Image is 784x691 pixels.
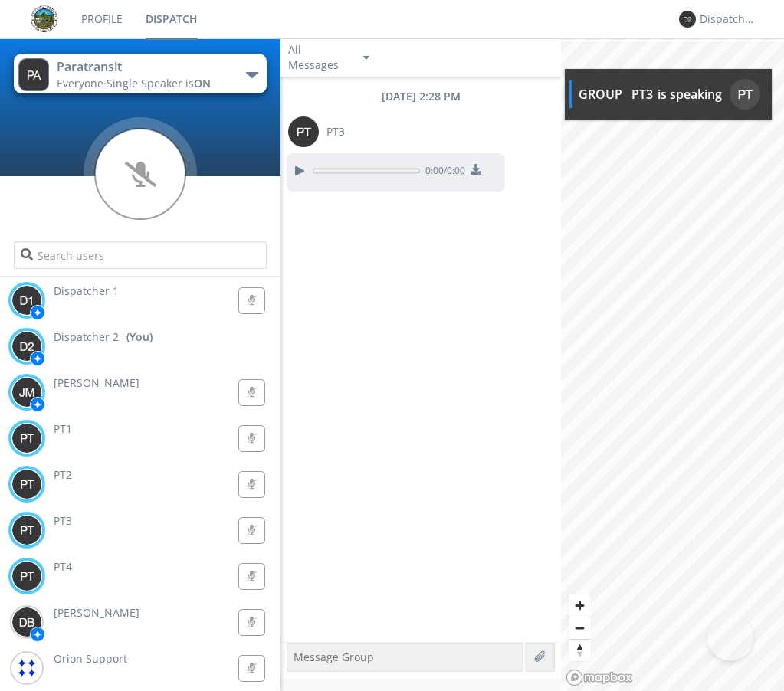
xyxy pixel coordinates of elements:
button: Zoom out [569,617,591,639]
span: ON [194,76,211,90]
span: Single Speaker is [107,76,211,90]
img: 373638.png [11,515,42,545]
span: [PERSON_NAME] [54,375,139,390]
img: 373638.png [11,377,42,408]
span: PT2 [54,467,72,482]
button: Reset bearing to north [569,639,591,661]
button: Zoom in [569,594,591,617]
div: is speaking [658,86,722,103]
img: 373638.png [11,561,42,591]
img: 373638.png [11,423,42,454]
span: PT4 [54,559,72,574]
div: Paratransit [57,58,229,76]
span: [PERSON_NAME] [54,605,139,620]
span: 0:00 / 0:00 [420,164,465,181]
a: Mapbox logo [566,669,633,686]
span: Dispatcher 2 [54,329,119,345]
img: 373638.png [18,58,49,91]
div: PT3 [631,86,653,103]
img: 373638.png [11,469,42,499]
img: 4bf8c2f6f693474a8944216438d012e7 [11,653,42,683]
div: (You) [126,329,153,345]
div: [DATE] 2:28 PM [280,89,561,104]
span: PT3 [54,513,72,528]
div: Dispatcher 2 [700,11,757,27]
div: GROUP [579,86,622,103]
span: Dispatcher 1 [54,283,119,298]
img: 373638.png [11,331,42,362]
img: 373638.png [11,285,42,316]
div: Everyone · [57,76,229,91]
div: All Messages [288,42,349,73]
span: PT3 [326,124,345,139]
span: PT1 [54,421,72,436]
img: download media button [471,164,481,175]
img: 373638.png [288,116,319,147]
span: Zoom out [569,617,591,639]
input: Search users [14,241,266,269]
img: 373638.png [11,607,42,637]
img: 373638.png [679,11,696,28]
iframe: Toggle Customer Support [707,614,753,660]
img: 373638.png [730,79,760,110]
span: Reset bearing to north [569,640,591,661]
button: ParatransitEveryone·Single Speaker isON [14,54,266,93]
span: Orion Support [54,651,127,666]
img: eaff3883dddd41549c1c66aca941a5e6 [31,5,58,33]
img: caret-down-sm.svg [363,56,369,60]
